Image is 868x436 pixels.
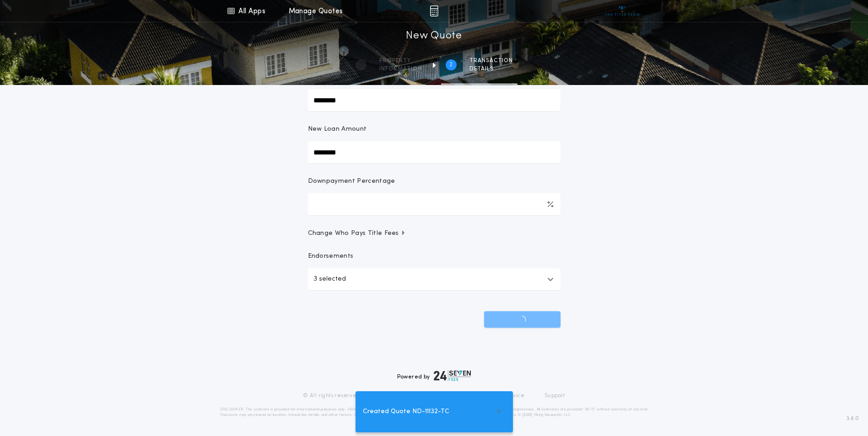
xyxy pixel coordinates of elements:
span: Transaction [469,57,513,64]
span: Change Who Pays Title Fees [308,229,406,238]
span: Created Quote ND-11132-TC [363,407,449,417]
img: logo [434,370,471,381]
input: Sale Price [308,89,561,111]
img: img [430,5,438,16]
p: 3 selected [313,274,346,285]
input: Downpayment Percentage [308,193,561,215]
span: details [469,65,513,73]
p: Endorsements [308,252,561,261]
p: Downpayment Percentage [308,177,395,186]
input: New Loan Amount [308,141,561,163]
h2: 2 [449,61,453,69]
span: information [379,65,422,73]
span: Property [379,57,422,64]
h1: New Quote [406,29,462,43]
p: New Loan Amount [308,125,367,134]
img: vs-icon [605,6,639,16]
button: Change Who Pays Title Fees [308,229,561,238]
div: Powered by [397,370,471,381]
button: 3 selected [308,268,561,290]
